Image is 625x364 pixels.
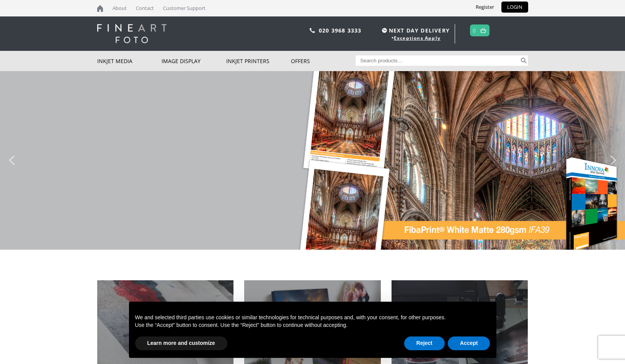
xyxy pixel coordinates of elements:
[319,27,362,34] a: 020 3968 3333
[470,2,500,13] a: Register
[310,28,315,33] img: phone.svg
[97,332,234,341] h2: INKJET MEDIA
[309,253,317,261] div: Choose slide to display.
[607,154,619,166] img: next arrow
[382,28,387,33] img: time.svg
[448,336,490,350] button: Accept
[162,51,226,71] a: Image Display
[113,183,205,190] b: **15% OFF ALL SIZES THIS WEEK**
[114,196,155,208] a: BUY NOW
[6,154,18,166] img: previous arrow
[97,51,162,71] a: Inkjet Media
[113,115,258,154] a: Deal of the Week!Innova FibaPrint®White Matte 280gsm
[480,28,486,33] img: basket.svg
[291,51,356,71] a: Offers
[122,198,147,206] div: BUY NOW
[113,158,248,182] p: A super-smooth finish with extra brightness ensures high contrast monochrome printing and creates...
[356,55,519,66] input: Search products…
[135,322,490,329] p: Use the “Accept” button to consent. Use the “Reject” button to continue without accepting.
[501,2,528,13] a: LOGIN
[404,336,445,350] button: Reject
[226,51,291,71] a: Inkjet Printers
[135,314,490,322] p: We and selected third parties use cookies or similar technologies for technical purposes and, wit...
[380,26,450,35] span: NEXT DAY DELIVERY
[473,25,476,36] a: 0
[394,35,441,41] a: Exceptions Apply
[519,55,528,66] button: Search
[97,24,166,43] img: logo-white.svg
[135,336,227,350] button: Learn more and customize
